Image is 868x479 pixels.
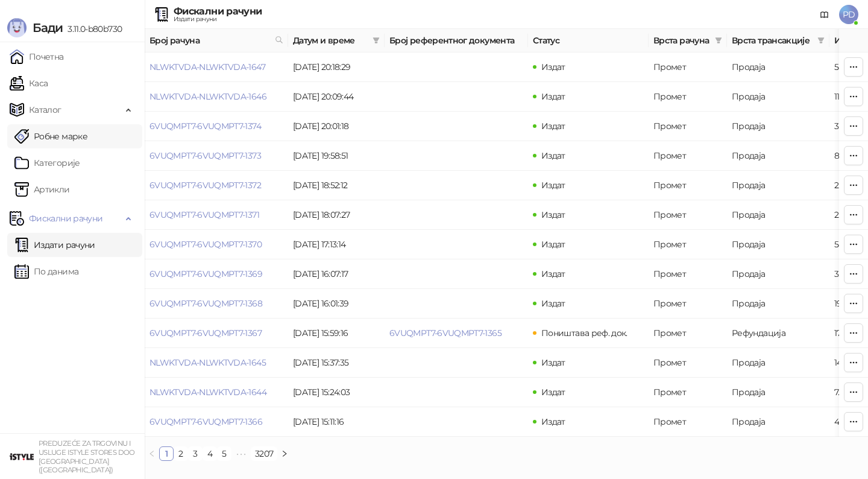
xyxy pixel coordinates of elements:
[649,289,727,319] td: Промет
[541,328,627,338] span: Поништава реф. док.
[14,124,87,148] a: Робне марке
[145,230,288,259] td: 6VUQMPT7-6VUQMPT7-1370
[653,34,710,47] span: Врста рачуна
[385,29,528,52] th: Број референтног документа
[288,141,385,171] td: [DATE] 19:58:51
[541,416,565,427] span: Издат
[145,200,288,230] td: 6VUQMPT7-6VUQMPT7-1371
[149,416,262,427] a: 6VUQMPT7-6VUQMPT7-1366
[203,447,216,460] a: 4
[649,141,727,171] td: Промет
[649,200,727,230] td: Промет
[727,289,829,319] td: Продаја
[159,446,174,461] li: 1
[149,357,266,368] a: NLWKTVDA-NLWKTVDA-1645
[288,171,385,200] td: [DATE] 18:52:12
[231,446,251,461] li: Следећих 5 Страна
[727,259,829,289] td: Продаја
[203,446,217,461] li: 4
[39,439,135,474] small: PREDUZEĆE ZA TRGOVINU I USLUGE ISTYLE STORES DOO [GEOGRAPHIC_DATA] ([GEOGRAPHIC_DATA])
[293,34,368,47] span: Датум и време
[288,52,385,82] td: [DATE] 20:18:29
[174,7,262,16] div: Фискални рачуни
[727,378,829,407] td: Продаја
[277,446,292,461] li: Следећа страна
[815,31,827,49] span: filter
[174,16,262,22] div: Издати рачуни
[145,319,288,348] td: 6VUQMPT7-6VUQMPT7-1367
[541,62,565,72] span: Издат
[149,209,259,220] a: 6VUQMPT7-6VUQMPT7-1371
[817,37,825,44] span: filter
[727,171,829,200] td: Продаја
[649,52,727,82] td: Промет
[288,112,385,141] td: [DATE] 20:01:18
[727,29,829,52] th: Врста трансакције
[145,29,288,52] th: Број рачуна
[251,447,277,460] a: 3207
[145,141,288,171] td: 6VUQMPT7-6VUQMPT7-1373
[649,230,727,259] td: Промет
[649,319,727,348] td: Промет
[541,180,565,191] span: Издат
[189,447,202,460] a: 3
[29,206,102,230] span: Фискални рачуни
[251,446,277,461] li: 3207
[528,29,649,52] th: Статус
[815,5,834,24] a: Документација
[174,447,187,460] a: 2
[145,446,159,461] button: left
[541,268,565,279] span: Издат
[288,348,385,378] td: [DATE] 15:37:35
[14,259,78,284] a: По данима
[149,387,266,398] a: NLWKTVDA-NLWKTVDA-1644
[145,52,288,82] td: NLWKTVDA-NLWKTVDA-1647
[10,445,34,469] img: 64x64-companyLogo-77b92cf4-9946-4f36-9751-bf7bb5fd2c7d.png
[145,82,288,112] td: NLWKTVDA-NLWKTVDA-1646
[145,446,159,461] li: Претходна страна
[63,24,122,34] span: 3.11.0-b80b730
[149,328,262,338] a: 6VUQMPT7-6VUQMPT7-1367
[149,180,261,191] a: 6VUQMPT7-6VUQMPT7-1372
[10,45,64,69] a: Почетна
[148,450,156,457] span: left
[649,112,727,141] td: Промет
[839,5,858,24] span: PD
[145,348,288,378] td: NLWKTVDA-NLWKTVDA-1645
[281,450,288,457] span: right
[14,151,80,175] a: Категорије
[10,71,48,95] a: Каса
[288,378,385,407] td: [DATE] 15:24:03
[649,348,727,378] td: Промет
[541,91,565,102] span: Издат
[288,200,385,230] td: [DATE] 18:07:27
[649,378,727,407] td: Промет
[541,150,565,161] span: Издат
[288,319,385,348] td: [DATE] 15:59:16
[389,328,502,338] a: 6VUQMPT7-6VUQMPT7-1365
[145,378,288,407] td: NLWKTVDA-NLWKTVDA-1644
[727,319,829,348] td: Рефундација
[149,121,261,132] a: 6VUQMPT7-6VUQMPT7-1374
[727,348,829,378] td: Продаја
[14,177,70,201] a: ArtikliАртикли
[649,82,727,112] td: Промет
[145,112,288,141] td: 6VUQMPT7-6VUQMPT7-1374
[288,407,385,437] td: [DATE] 15:11:16
[149,150,261,161] a: 6VUQMPT7-6VUQMPT7-1373
[174,446,188,461] li: 2
[149,268,262,279] a: 6VUQMPT7-6VUQMPT7-1369
[149,239,262,250] a: 6VUQMPT7-6VUQMPT7-1370
[370,31,382,49] span: filter
[145,259,288,289] td: 6VUQMPT7-6VUQMPT7-1369
[33,21,63,35] span: Бади
[727,200,829,230] td: Продаја
[149,298,262,309] a: 6VUQMPT7-6VUQMPT7-1368
[288,259,385,289] td: [DATE] 16:07:17
[727,407,829,437] td: Продаја
[149,62,265,72] a: NLWKTVDA-NLWKTVDA-1647
[14,233,95,257] a: Издати рачуни
[541,357,565,368] span: Издат
[541,387,565,398] span: Издат
[727,52,829,82] td: Продаја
